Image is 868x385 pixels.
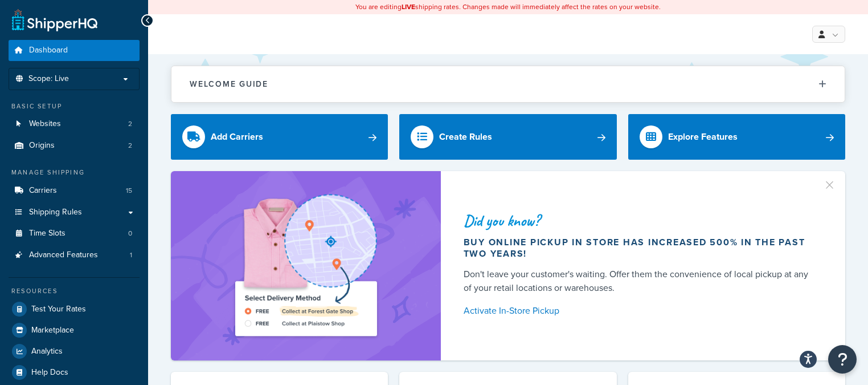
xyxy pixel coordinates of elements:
[9,223,140,244] a: Time Slots0
[9,180,140,201] a: Carriers15
[9,180,140,201] li: Carriers
[31,347,63,356] span: Analytics
[9,114,140,135] li: Websites
[464,268,818,295] div: Don't leave your customer's waiting. Offer them the convenience of local pickup at any of your re...
[211,129,263,145] div: Add Carriers
[29,208,82,217] span: Shipping Rules
[9,245,140,266] li: Advanced Features
[9,168,140,177] div: Manage Shipping
[9,223,140,244] li: Time Slots
[668,129,738,145] div: Explore Features
[9,135,140,156] li: Origins
[399,114,616,160] a: Create Rules
[828,345,857,374] button: Open Resource Center
[402,2,415,12] b: LIVE
[29,186,57,196] span: Carriers
[9,286,140,296] div: Resources
[171,66,845,102] button: Welcome Guide
[9,362,140,383] a: Help Docs
[9,341,140,362] a: Analytics
[9,299,140,319] a: Test Your Rates
[130,250,132,260] span: 1
[439,129,492,145] div: Create Rules
[128,141,132,151] span: 2
[9,320,140,341] a: Marketplace
[31,368,68,378] span: Help Docs
[28,74,69,84] span: Scope: Live
[9,40,140,61] a: Dashboard
[464,213,818,229] div: Did you know?
[464,237,818,260] div: Buy online pickup in store has increased 500% in the past two years!
[29,250,98,260] span: Advanced Features
[29,119,61,129] span: Websites
[29,229,65,238] span: Time Slots
[31,305,86,314] span: Test Your Rates
[171,114,388,160] a: Add Carriers
[203,188,409,343] img: ad-shirt-map-b0359fc47e01cab431d101c4b569394f6a03f54285957d908178d52f29eb9668.png
[126,186,132,196] span: 15
[9,114,140,135] a: Websites2
[9,245,140,266] a: Advanced Features1
[190,80,268,88] h2: Welcome Guide
[29,141,55,151] span: Origins
[9,102,140,111] div: Basic Setup
[9,202,140,223] a: Shipping Rules
[464,303,818,319] a: Activate In-Store Pickup
[29,46,68,55] span: Dashboard
[128,119,132,129] span: 2
[628,114,845,160] a: Explore Features
[9,135,140,156] a: Origins2
[31,326,74,335] span: Marketplace
[128,229,132,238] span: 0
